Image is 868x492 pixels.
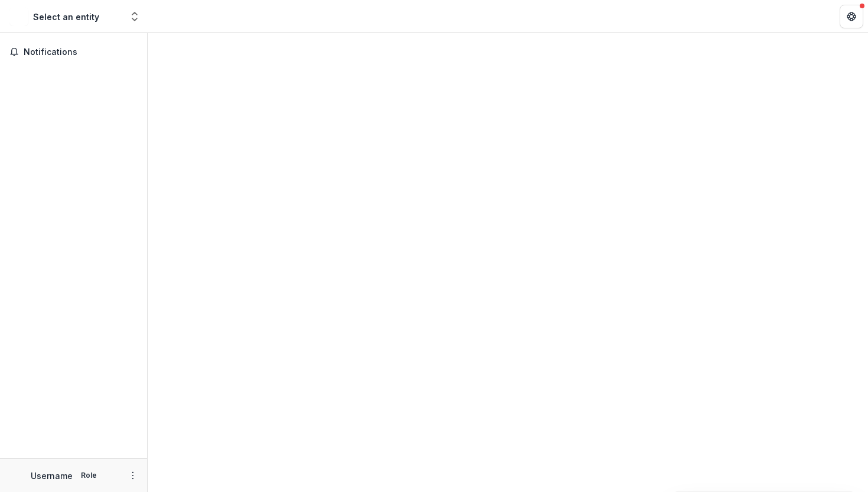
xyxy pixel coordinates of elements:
[126,5,143,28] button: Open entity switcher
[77,470,100,481] p: Role
[5,43,142,61] button: Notifications
[126,468,140,483] button: More
[24,47,138,57] span: Notifications
[840,5,863,28] button: Get Help
[33,11,99,23] div: Select an entity
[31,470,73,482] p: Username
